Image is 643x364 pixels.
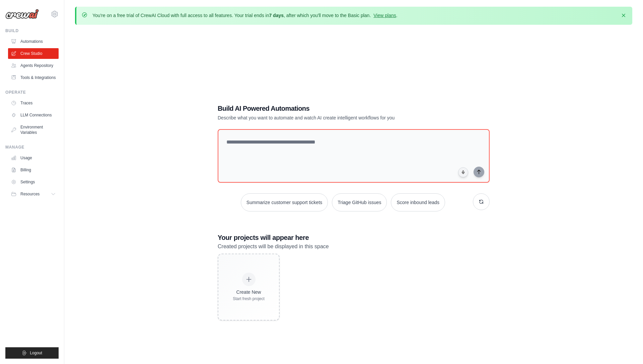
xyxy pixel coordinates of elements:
[8,165,59,175] a: Billing
[269,13,284,18] strong: 7 days
[218,114,443,121] p: Describe what you want to automate and watch AI create intelligent workflows for you
[8,60,59,71] a: Agents Repository
[8,36,59,47] a: Automations
[8,122,59,138] a: Environment Variables
[5,9,39,19] img: Logo
[20,191,40,197] span: Resources
[5,28,59,33] div: Build
[8,153,59,163] a: Usage
[30,350,42,356] span: Logout
[473,193,490,210] button: Get new suggestions
[92,12,398,19] p: You're on a free trial of CrewAI Cloud with full access to all features. Your trial ends in , aft...
[5,90,59,95] div: Operate
[5,145,59,150] div: Manage
[8,110,59,120] a: LLM Connections
[233,289,265,295] div: Create New
[218,242,490,251] p: Created projects will be displayed in this space
[8,177,59,187] a: Settings
[373,13,396,18] a: View plans
[458,167,468,177] button: Click to speak your automation idea
[5,347,59,359] button: Logout
[8,98,59,108] a: Traces
[218,104,443,113] h1: Build AI Powered Automations
[233,296,265,301] div: Start fresh project
[8,189,59,199] button: Resources
[391,193,445,211] button: Score inbound leads
[332,193,387,211] button: Triage GitHub issues
[241,193,328,211] button: Summarize customer support tickets
[218,233,490,242] h3: Your projects will appear here
[8,48,59,59] a: Crew Studio
[8,72,59,83] a: Tools & Integrations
